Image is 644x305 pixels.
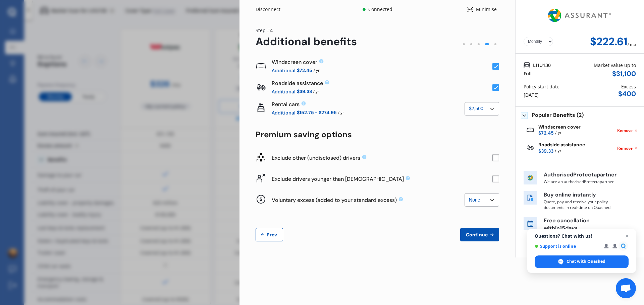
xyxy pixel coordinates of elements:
[272,175,492,182] div: Exclude drivers younger than [DEMOGRAPHIC_DATA]
[544,179,624,184] p: We are an authorised Protecta partner
[297,88,312,95] span: $39.33
[524,70,532,77] div: Full
[338,109,344,117] span: / yr
[272,109,296,117] span: Additional
[524,191,537,205] img: buy online icon
[297,109,337,117] span: $152.75 - $274.95
[256,228,283,241] button: Prev
[538,142,585,154] div: Roadside assistance
[538,124,581,137] div: Windscreen cover
[538,130,554,137] span: $72.45
[532,112,584,119] span: Popular Benefits (2)
[256,27,357,34] div: Step # 4
[546,3,613,28] img: Assurant.png
[256,6,288,13] div: Disconnect
[535,255,629,268] span: Chat with Quashed
[272,154,492,161] div: Exclude other (undisclosed) drivers
[465,232,489,237] span: Continue
[616,278,636,298] a: Open chat
[272,88,296,95] span: Additional
[524,91,539,98] div: [DATE]
[524,217,537,230] img: free cancel icon
[544,199,624,210] p: Quote, pay and receive your policy documents in real-time on Quashed
[473,6,499,13] div: Minimise
[617,128,633,134] span: Remove
[265,232,279,237] span: Prev
[535,233,629,239] span: Questions? Chat with us!
[256,35,357,48] div: Additional benefits
[544,171,624,179] p: Authorised Protecta partner
[535,244,599,249] span: Support is online
[594,62,636,69] div: Market value up to
[612,70,636,78] div: $ 31,100
[555,148,561,155] span: / yr
[555,130,561,137] span: / yr
[256,130,499,139] div: Premium saving options
[272,80,492,87] div: Roadside assistance
[313,88,319,95] span: / yr
[590,35,628,48] div: $222.61
[460,228,499,241] button: Continue
[297,67,312,74] span: $72.45
[524,83,559,90] div: Policy start date
[618,90,636,98] div: $ 400
[272,67,296,74] span: Additional
[314,67,320,74] span: / yr
[367,6,393,13] div: Connected
[272,197,465,204] div: Voluntary excess (added to your standard excess)
[617,145,633,151] span: Remove
[538,148,553,155] span: $39.33
[621,83,636,90] div: Excess
[544,191,624,199] p: Buy online instantly
[567,258,605,264] span: Chat with Quashed
[524,171,537,184] img: insurer icon
[533,62,551,69] span: LHU130
[628,35,636,48] div: / mo
[272,101,465,108] div: Rental cars
[544,217,624,232] p: Free cancellation within 15 days
[272,59,492,66] div: Windscreen cover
